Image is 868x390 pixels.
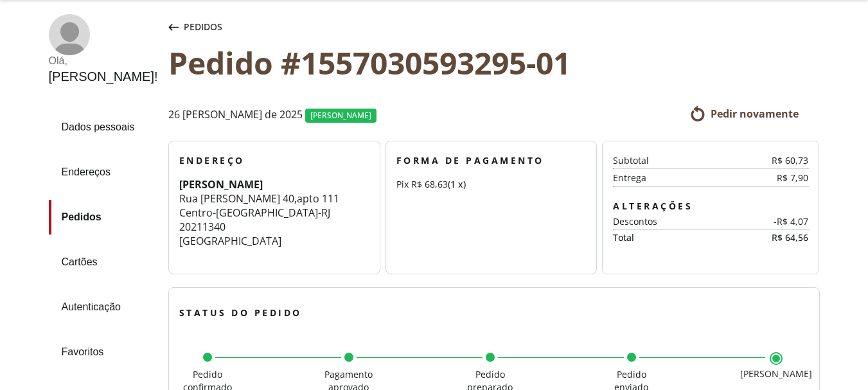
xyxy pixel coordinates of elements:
[179,220,226,234] span: 20211340
[49,200,158,235] a: Pedidos
[49,245,158,279] a: Cartões
[310,110,371,121] span: [PERSON_NAME]
[613,173,730,183] div: Entrega
[49,55,158,67] div: Olá ,
[168,109,303,123] span: 26 [PERSON_NAME] de 2025
[179,234,281,248] span: [GEOGRAPHIC_DATA]
[179,154,369,167] h3: Endereço
[318,206,321,220] span: -
[297,191,339,206] span: apto 111
[731,173,809,183] div: R$ 7,90
[321,206,330,220] span: RJ
[179,206,213,220] span: Centro
[49,155,158,190] a: Endereços
[711,107,799,121] span: Pedir novamente
[396,177,587,191] div: Pix
[731,217,809,227] div: -R$ 4,07
[49,110,158,145] a: Dados pessoais
[179,306,302,319] span: Status do pedido
[49,69,158,84] div: [PERSON_NAME] !
[283,191,294,206] span: 40
[166,14,225,40] button: Pedidos
[613,200,808,213] h3: Alterações
[168,45,820,80] div: Pedido #1557030593295-01
[448,178,466,190] span: (1 x)
[179,191,280,206] span: Rua [PERSON_NAME]
[213,206,216,220] span: -
[613,233,711,243] div: Total
[49,290,158,324] a: Autenticação
[613,155,730,166] div: Subtotal
[396,154,587,167] h3: Forma de Pagamento
[690,106,799,121] a: Pedir novamente
[184,21,222,33] span: Pedidos
[179,177,263,191] strong: [PERSON_NAME]
[294,191,297,206] span: ,
[740,368,812,380] span: [PERSON_NAME]
[49,335,158,369] a: Favoritos
[613,217,730,227] div: Descontos
[216,206,318,220] span: [GEOGRAPHIC_DATA]
[411,178,448,190] span: R$ 68,63
[711,233,808,243] div: R$ 64,56
[731,155,809,166] div: R$ 60,73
